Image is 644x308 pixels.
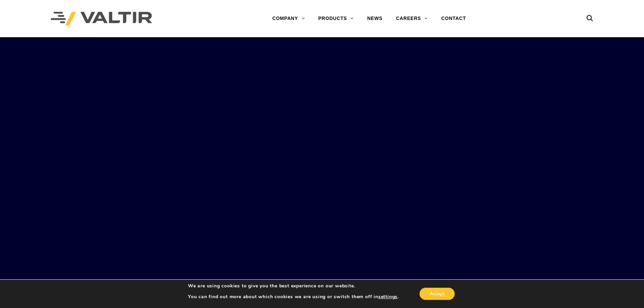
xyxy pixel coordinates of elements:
[434,12,473,25] a: CONTACT
[188,294,399,300] p: You can find out more about which cookies we are using or switch them off in .
[389,12,434,25] a: CAREERS
[51,12,152,26] img: Valtir
[378,294,398,300] button: settings
[420,288,455,300] button: Accept
[311,12,360,25] a: PRODUCTS
[360,12,389,25] a: NEWS
[188,283,399,289] p: We are using cookies to give you the best experience on our website.
[265,12,311,25] a: COMPANY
